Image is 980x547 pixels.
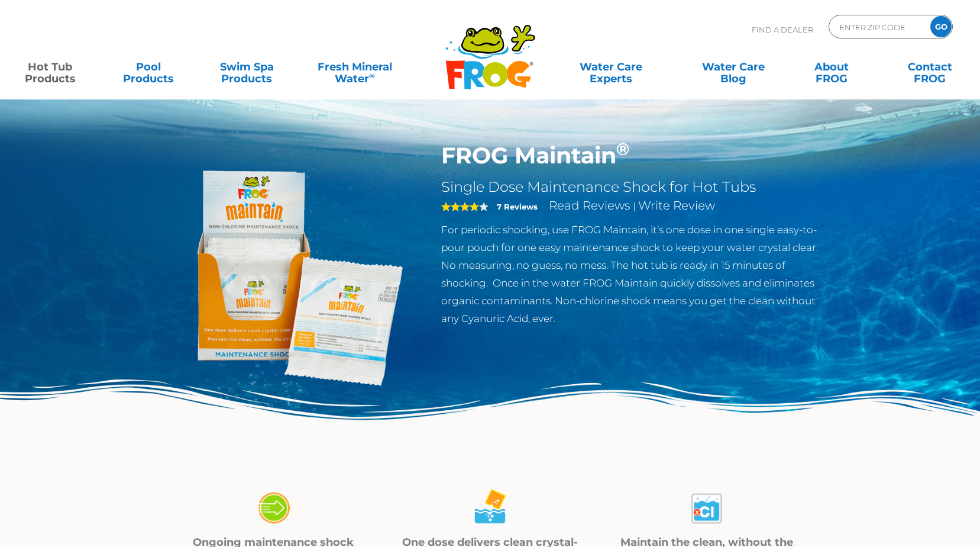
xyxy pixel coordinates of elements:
p: Find A Dealer [752,15,813,44]
a: PoolProducts [110,55,186,79]
a: ContactFROG [892,55,968,79]
sup: ® [616,139,629,159]
img: Frog_Maintain_Hero-2-v2.png [153,142,424,413]
a: Water CareExperts [549,55,673,79]
input: Zip Code Form [838,18,918,36]
img: maintain_4-02 [469,487,510,529]
sup: ∞ [369,70,375,80]
a: Hot TubProducts [12,55,88,79]
a: Water CareBlog [695,55,771,79]
img: maintain_4-03 [686,487,727,529]
span: | [633,201,636,212]
p: For periodic shocking, use FROG Maintain, it’s one dose in one single easy-to-pour pouch for one ... [441,221,827,327]
strong: 7 Reviews [497,202,538,211]
span: 4 [441,202,479,211]
a: AboutFROG [793,55,869,79]
a: Swim SpaProducts [209,55,285,79]
h1: FROG Maintain [441,142,827,169]
input: GO [930,16,952,37]
h2: Single Dose Maintenance Shock for Hot Tubs [441,178,827,196]
a: Write Review [638,198,715,213]
img: maintain_4-01 [253,487,294,529]
a: Fresh MineralWater∞ [307,55,403,79]
a: Read Reviews [549,198,630,213]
